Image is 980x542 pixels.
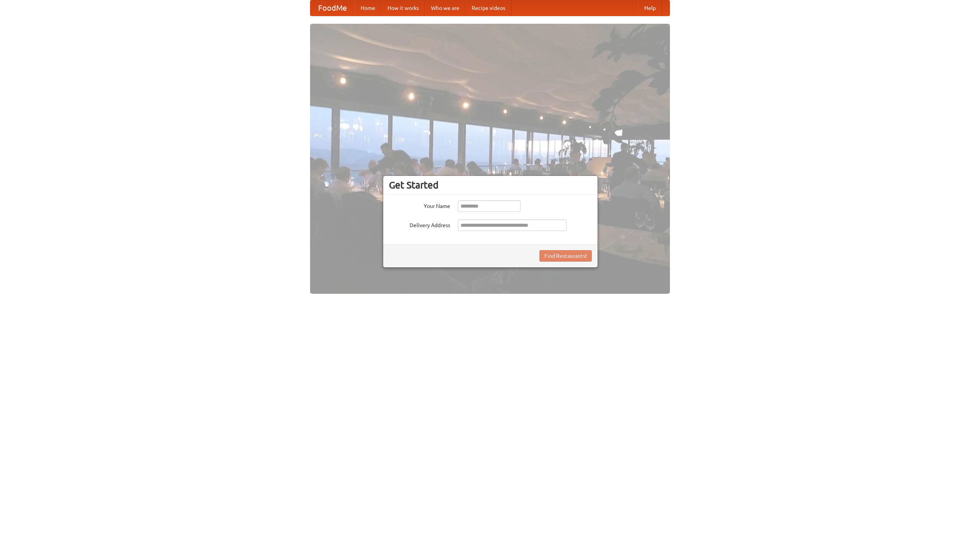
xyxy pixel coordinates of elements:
button: Find Restaurants! [539,250,592,262]
a: FoodMe [310,0,354,16]
label: Your Name [389,200,450,210]
a: Who we are [425,0,465,16]
a: Recipe videos [465,0,511,16]
label: Delivery Address [389,219,450,229]
a: How it works [381,0,425,16]
h3: Get Started [389,179,592,191]
a: Help [638,0,662,16]
a: Home [354,0,381,16]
